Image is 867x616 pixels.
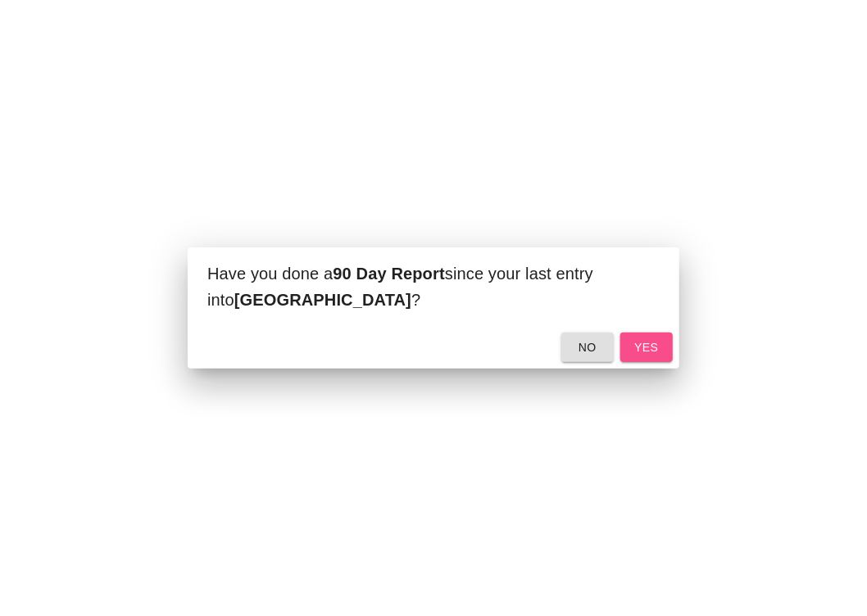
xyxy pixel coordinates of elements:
b: [GEOGRAPHIC_DATA] [234,291,411,309]
b: 90 Day Report [333,265,444,283]
button: no [561,333,614,363]
span: Have you done a since your last entry into ? [207,265,593,309]
span: no [574,337,601,358]
button: yes [620,333,673,363]
span: yes [633,337,660,358]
